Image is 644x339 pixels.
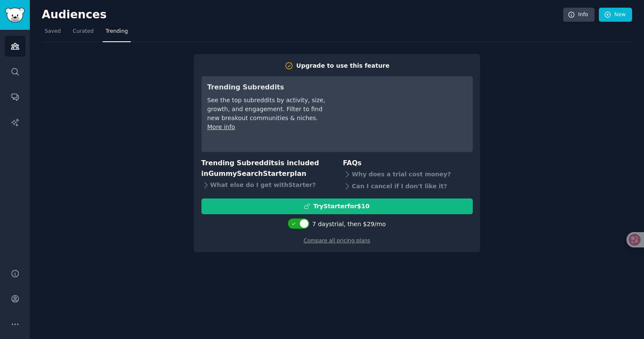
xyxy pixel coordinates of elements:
div: What else do I get with Starter ? [201,179,331,191]
button: TryStarterfor$10 [201,198,473,214]
a: More info [207,124,235,130]
h3: Trending Subreddits is included in plan [201,158,331,179]
span: Saved [45,28,61,35]
div: Can I cancel if I don't like it? [343,181,473,192]
span: Curated [73,28,94,35]
a: New [599,8,632,22]
a: Trending [103,25,131,42]
img: GummySearch logo [5,8,25,23]
h3: Trending Subreddits [207,82,327,93]
h3: FAQs [343,158,473,169]
a: Saved [42,25,64,42]
iframe: YouTube video player [339,82,467,146]
span: Trending [106,28,128,35]
div: Try Starter for $10 [313,202,369,211]
h2: Audiences [42,8,563,22]
div: See the top subreddits by activity, size, growth, and engagement. Filter to find new breakout com... [207,96,327,123]
a: Curated [70,25,97,42]
div: 7 days trial, then $ 29 /mo [312,220,386,229]
a: Compare all pricing plans [304,238,370,244]
a: Info [563,8,595,22]
div: Upgrade to use this feature [296,61,390,70]
div: Why does a trial cost money? [343,169,473,181]
span: GummySearch Starter [208,169,290,178]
